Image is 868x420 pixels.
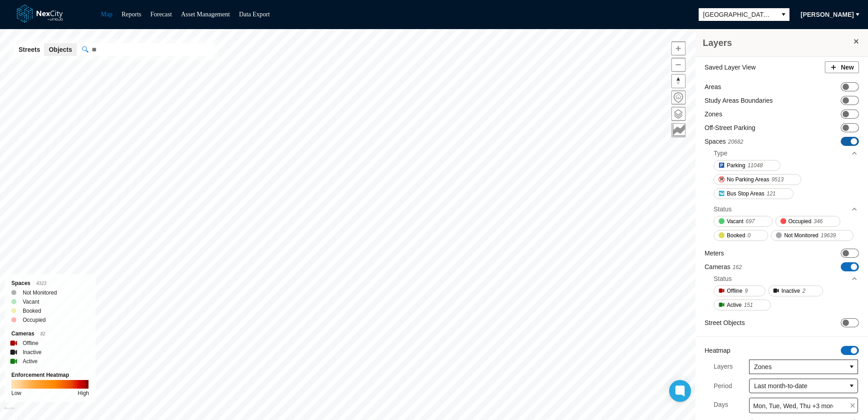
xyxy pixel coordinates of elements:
[11,389,21,398] div: Low
[705,63,756,72] label: Saved Layer View
[825,61,859,73] button: New
[714,381,732,390] label: Period
[714,230,768,241] button: Booked0
[781,286,800,295] span: Inactive
[23,339,38,348] label: Offline
[846,360,858,374] button: select
[122,11,142,18] a: Reports
[181,11,230,18] a: Asset Management
[11,279,89,288] div: Spaces
[728,139,743,145] span: 20682
[714,216,773,227] button: Vacant697
[714,160,780,171] button: Parking11048
[671,41,686,55] button: Zoom in
[11,370,89,380] div: Enforcement Heatmap
[671,107,686,121] button: Layers management
[821,231,836,240] span: 19639
[672,75,685,88] span: Reset bearing to north
[703,10,773,19] span: [GEOGRAPHIC_DATA][PERSON_NAME]
[672,42,685,55] span: Zoom in
[714,188,794,199] button: Bus Stop Areas121
[705,249,724,258] label: Meters
[4,407,15,417] a: Mapbox homepage
[705,110,722,119] label: Zones
[23,348,41,357] label: Inactive
[727,175,769,184] span: No Parking Areas
[771,175,784,184] span: 9513
[795,7,860,22] button: [PERSON_NAME]
[23,315,46,325] label: Occupied
[841,63,854,72] span: New
[775,216,841,227] button: Occupied346
[14,43,44,56] button: Streets
[23,306,41,315] label: Booked
[23,288,57,297] label: Not Monitored
[150,11,172,18] a: Forecast
[814,217,823,226] span: 346
[748,231,751,240] span: 0
[11,380,89,389] img: enforcement
[733,264,742,270] span: 162
[705,123,755,132] label: Off-Street Parking
[848,400,858,410] span: clear
[671,90,686,105] button: Home
[705,82,721,91] label: Areas
[705,262,742,272] label: Cameras
[744,300,753,310] span: 151
[714,360,733,374] label: Layers
[705,96,773,105] label: Study Areas Boundaries
[714,272,858,285] div: Status
[714,274,732,283] div: Status
[671,74,686,88] button: Reset bearing to north
[671,123,686,137] button: Key metrics
[78,389,89,398] div: High
[714,146,858,160] div: Type
[754,381,841,390] span: Last month-to-date
[714,174,801,185] button: No Parking Areas9513
[727,217,743,226] span: Vacant
[745,286,748,295] span: 9
[846,379,858,393] button: select
[671,58,686,72] button: Zoom out
[727,231,745,240] span: Booked
[727,161,745,170] span: Parking
[753,401,836,410] span: Mon, Tue, Wed, Thu +3 more
[771,230,853,241] button: Not Monitored19639
[727,300,742,310] span: Active
[801,10,854,19] span: [PERSON_NAME]
[11,329,89,339] div: Cameras
[727,189,764,198] span: Bus Stop Areas
[705,346,730,355] label: Heatmap
[672,58,685,71] span: Zoom out
[714,300,771,310] button: Active151
[767,189,776,198] span: 121
[714,285,765,296] button: Offline9
[789,217,812,226] span: Occupied
[101,11,113,18] a: Map
[745,217,755,226] span: 697
[705,318,745,327] label: Street Objects
[714,202,858,216] div: Status
[36,281,46,286] span: 4323
[768,285,823,296] button: Inactive2
[748,161,763,170] span: 11048
[778,8,789,21] button: select
[23,297,39,306] label: Vacant
[705,137,743,146] label: Spaces
[754,362,841,371] span: Zones
[19,45,40,54] span: Streets
[49,45,72,54] span: Objects
[44,43,76,56] button: Objects
[703,36,852,49] h3: Layers
[784,231,818,240] span: Not Monitored
[239,11,270,18] a: Data Export
[727,286,742,295] span: Offline
[714,149,727,158] div: Type
[714,205,732,214] div: Status
[803,286,806,295] span: 2
[714,398,728,413] label: Days
[40,331,45,336] span: 82
[23,357,38,366] label: Active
